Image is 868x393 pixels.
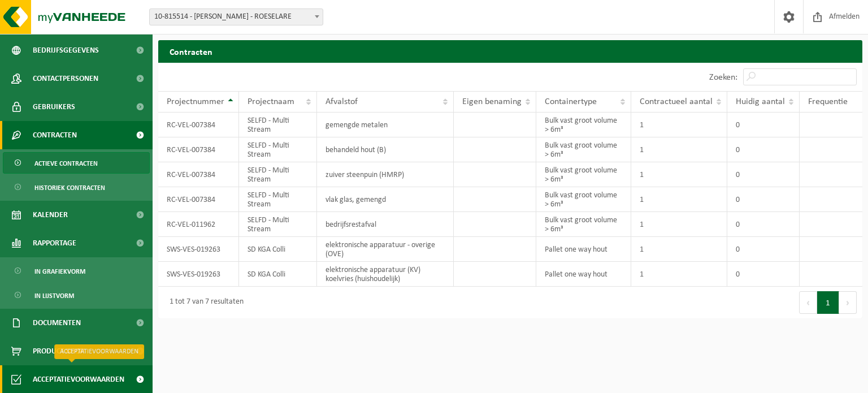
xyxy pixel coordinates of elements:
a: In grafiekvorm [3,260,150,282]
span: Rapportage [33,229,76,257]
td: elektronische apparatuur (KV) koelvries (huishoudelijk) [317,262,454,287]
td: RC-VEL-007384 [158,113,239,137]
button: Previous [799,291,817,314]
label: Zoeken: [709,73,737,82]
td: SD KGA Colli [239,237,317,262]
span: Actieve contracten [34,153,98,174]
td: SELFD - Multi Stream [239,212,317,237]
span: Documenten [33,309,81,337]
button: Next [839,291,857,314]
td: Pallet one way hout [536,237,632,262]
td: behandeld hout (B) [317,137,454,162]
td: 0 [727,162,800,187]
span: Gebruikers [33,93,75,121]
span: Projectnaam [248,97,294,106]
td: 0 [727,212,800,237]
td: zuiver steenpuin (HMRP) [317,162,454,187]
span: Contractueel aantal [640,97,713,106]
a: In lijstvorm [3,284,150,306]
td: Bulk vast groot volume > 6m³ [536,113,632,137]
span: Product Shop [33,337,84,365]
td: 0 [727,187,800,212]
td: Bulk vast groot volume > 6m³ [536,137,632,162]
td: SELFD - Multi Stream [239,137,317,162]
span: Projectnummer [167,97,224,106]
div: 1 tot 7 van 7 resultaten [164,292,244,313]
span: Frequentie [808,97,848,106]
span: 10-815514 - DIETER HOUTHOOFD - ROESELARE [149,8,323,25]
td: 0 [727,237,800,262]
span: Huidig aantal [736,97,785,106]
td: RC-VEL-007384 [158,137,239,162]
td: 1 [631,212,727,237]
span: 10-815514 - DIETER HOUTHOOFD - ROESELARE [150,9,323,25]
td: vlak glas, gemengd [317,187,454,212]
td: RC-VEL-011962 [158,212,239,237]
span: Contracten [33,121,77,149]
span: Bedrijfsgegevens [33,36,99,64]
td: 0 [727,137,800,162]
td: SELFD - Multi Stream [239,162,317,187]
td: bedrijfsrestafval [317,212,454,237]
td: Pallet one way hout [536,262,632,287]
td: 1 [631,237,727,262]
a: Historiek contracten [3,176,150,198]
td: 1 [631,137,727,162]
td: RC-VEL-007384 [158,187,239,212]
td: Bulk vast groot volume > 6m³ [536,187,632,212]
td: 1 [631,262,727,287]
td: 1 [631,162,727,187]
td: 1 [631,113,727,137]
td: SELFD - Multi Stream [239,113,317,137]
span: In grafiekvorm [34,261,85,282]
span: Containertype [545,97,597,106]
span: Eigen benaming [462,97,522,106]
td: SELFD - Multi Stream [239,187,317,212]
td: 1 [631,187,727,212]
td: elektronische apparatuur - overige (OVE) [317,237,454,262]
td: SWS-VES-019263 [158,237,239,262]
span: Kalender [33,201,68,229]
td: RC-VEL-007384 [158,162,239,187]
td: gemengde metalen [317,113,454,137]
h2: Contracten [158,40,862,62]
button: 1 [817,291,839,314]
span: In lijstvorm [34,285,74,306]
span: Historiek contracten [34,177,105,198]
span: Contactpersonen [33,64,98,93]
td: SD KGA Colli [239,262,317,287]
td: Bulk vast groot volume > 6m³ [536,162,632,187]
td: 0 [727,262,800,287]
td: 0 [727,113,800,137]
span: Afvalstof [325,97,358,106]
td: SWS-VES-019263 [158,262,239,287]
td: Bulk vast groot volume > 6m³ [536,212,632,237]
a: Actieve contracten [3,152,150,174]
